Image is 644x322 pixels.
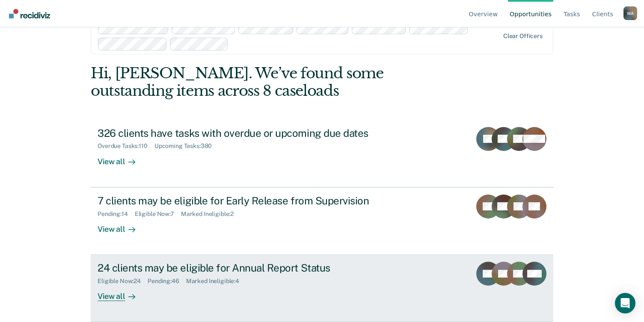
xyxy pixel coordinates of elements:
[186,278,246,285] div: Marked Ineligible : 4
[98,210,135,218] div: Pending : 14
[98,278,148,285] div: Eligible Now : 24
[623,6,637,20] div: W A
[98,195,398,207] div: 7 clients may be eligible for Early Release from Supervision
[98,262,398,274] div: 24 clients may be eligible for Annual Report Status
[503,32,543,40] div: Clear officers
[154,142,219,150] div: Upcoming Tasks : 380
[135,210,181,218] div: Eligible Now : 7
[98,217,145,234] div: View all
[91,255,553,322] a: 24 clients may be eligible for Annual Report StatusEligible Now:24Pending:46Marked Ineligible:4Vi...
[98,142,154,150] div: Overdue Tasks : 110
[98,285,145,301] div: View all
[91,65,461,100] div: Hi, [PERSON_NAME]. We’ve found some outstanding items across 8 caseloads
[9,9,50,18] img: Recidiviz
[91,120,553,187] a: 326 clients have tasks with overdue or upcoming due datesOverdue Tasks:110Upcoming Tasks:380View all
[623,6,637,20] button: Profile dropdown button
[98,150,145,166] div: View all
[91,187,553,255] a: 7 clients may be eligible for Early Release from SupervisionPending:14Eligible Now:7Marked Inelig...
[98,127,398,139] div: 326 clients have tasks with overdue or upcoming due dates
[181,210,240,218] div: Marked Ineligible : 2
[148,278,186,285] div: Pending : 46
[615,293,635,313] div: Open Intercom Messenger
